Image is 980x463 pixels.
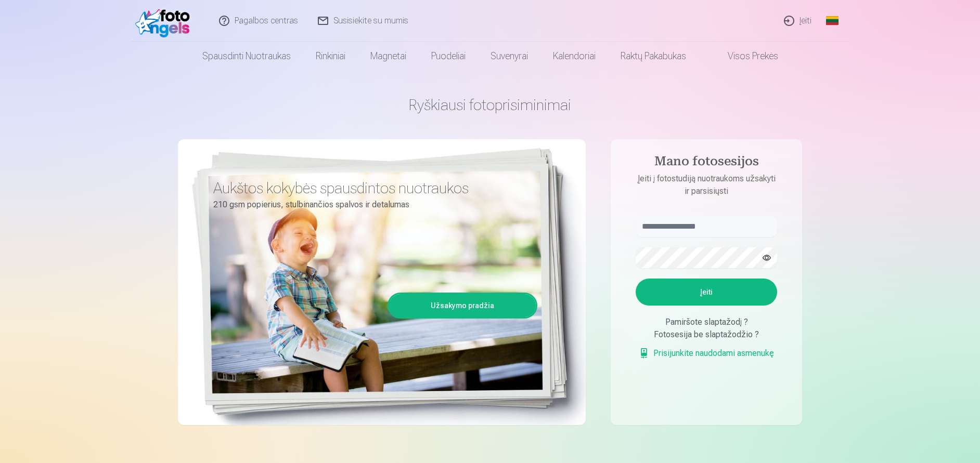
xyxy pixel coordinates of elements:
[213,179,530,197] h3: Aukštos kokybės spausdintos nuotraukos
[303,42,358,71] a: Rinkiniai
[636,328,777,341] div: Fotosesija be slaptažodžio ?
[625,154,788,173] h4: Mano fotosesijos
[540,42,608,71] a: Kalendoriai
[608,42,699,71] a: Raktų pakabukas
[178,96,802,114] h1: Ryškiausi fotoprisiminimai
[699,42,791,71] a: Visos prekės
[636,279,777,306] button: Įeiti
[625,173,788,197] p: Įeiti į fotostudiją nuotraukoms užsakyti ir parsisiųsti
[135,4,195,37] img: /fa2
[190,42,303,71] a: Spausdinti nuotraukas
[389,294,536,317] a: Užsakymo pradžia
[478,42,540,71] a: Suvenyrai
[213,197,530,212] p: 210 gsm popierius, stulbinančios spalvos ir detalumas
[358,42,419,71] a: Magnetai
[419,42,478,71] a: Puodeliai
[636,316,777,328] div: Pamiršote slaptažodį ?
[639,347,774,360] a: Prisijunkite naudodami asmenukę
